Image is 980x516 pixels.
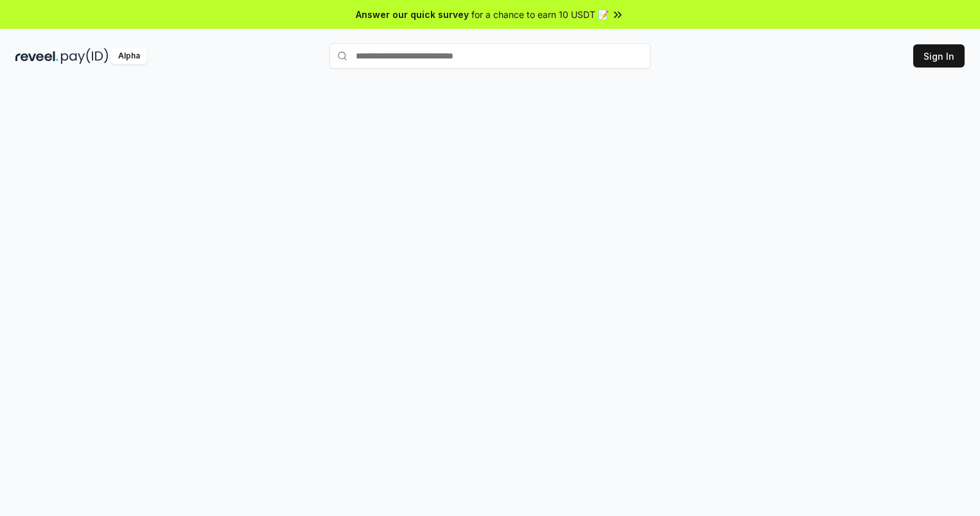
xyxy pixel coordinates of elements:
div: Alpha [111,48,147,64]
span: Answer our quick survey [356,8,469,21]
img: pay_id [61,48,109,64]
img: reveel_dark [15,48,58,64]
button: Sign In [913,44,965,67]
span: for a chance to earn 10 USDT 📝 [471,8,609,21]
